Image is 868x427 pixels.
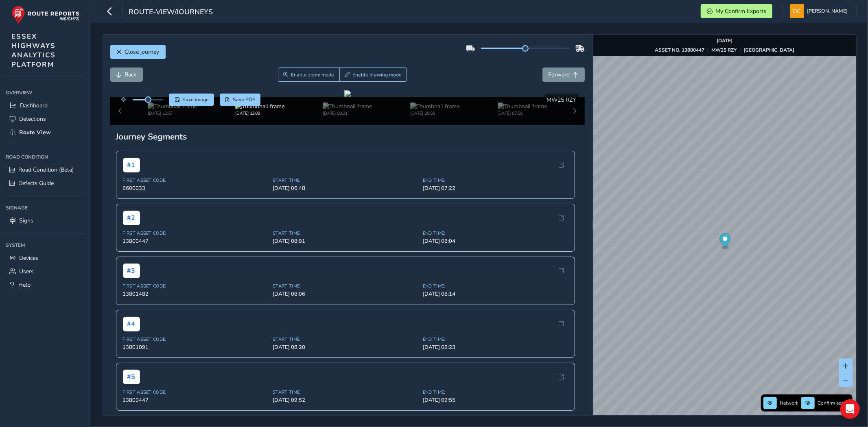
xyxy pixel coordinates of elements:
span: MW25 RZY [547,96,576,104]
strong: ASSET NO. 13800447 [655,47,705,53]
button: My Confirm Exports [701,4,772,18]
a: Defects Guide [6,176,85,190]
button: Close journey [110,45,166,59]
span: [DATE] 09:52 [273,396,418,404]
span: [DATE] 08:04 [423,237,568,245]
span: 6600033 [123,185,268,192]
span: Save PDF [233,96,255,103]
img: rr logo [11,6,79,24]
button: Back [110,68,143,82]
span: [DATE] 08:06 [273,290,418,298]
div: Road Condition [6,151,85,163]
span: [PERSON_NAME] [807,4,848,18]
span: [DATE] 08:14 [423,290,568,298]
button: Forward [542,68,585,82]
img: Thumbnail frame [498,102,547,110]
span: End Time: [423,336,568,342]
div: [DATE] 08:03 [410,110,460,116]
span: [DATE] 07:22 [423,185,568,192]
a: Route View [6,126,85,139]
span: # 4 [123,317,140,331]
img: Thumbnail frame [148,102,197,110]
div: [DATE] 08:21 [323,110,372,116]
span: [DATE] 09:55 [423,396,568,404]
img: Thumbnail frame [235,102,285,110]
div: | | [655,47,795,53]
a: Users [6,265,85,278]
span: Network [780,400,798,406]
span: # 5 [123,370,140,384]
a: Signs [6,214,85,227]
div: System [6,239,85,251]
span: [DATE] 06:48 [273,185,418,192]
span: 13801091 [123,344,268,351]
span: Close journey [125,48,160,56]
a: Devices [6,251,85,265]
span: Back [125,71,137,78]
span: [DATE] 08:01 [273,237,418,245]
span: Start Time: [273,177,418,183]
span: Road Condition (Beta) [18,166,74,174]
button: Save [169,94,214,106]
button: Zoom [278,68,339,82]
div: Journey Segments [116,131,579,142]
span: Detections [19,115,46,123]
img: Thumbnail frame [323,102,372,110]
div: [DATE] 12:57 [148,110,197,116]
span: 13800447 [123,396,268,404]
span: My Confirm Exports [715,7,766,15]
div: Map marker [720,233,731,250]
button: Draw [339,68,407,82]
span: Defects Guide [18,179,54,187]
a: Detections [6,112,85,126]
span: End Time: [423,283,568,289]
span: Forward [549,71,570,78]
span: End Time: [423,389,568,395]
div: [DATE] 07:59 [498,110,547,116]
span: Devices [19,254,38,262]
span: Enable zoom mode [291,72,334,78]
span: First Asset Code: [123,230,268,236]
div: Overview [6,87,85,99]
span: End Time: [423,230,568,236]
span: ESSEX HIGHWAYS ANALYTICS PLATFORM [11,32,56,69]
a: Help [6,278,85,292]
span: # 3 [123,264,140,278]
span: Start Time: [273,336,418,342]
button: PDF [220,94,261,106]
span: Route View [19,129,51,136]
span: [DATE] 08:20 [273,344,418,351]
span: 13800447 [123,237,268,245]
button: [PERSON_NAME] [790,4,851,18]
span: Signs [19,217,33,224]
div: Open Intercom Messenger [840,399,860,419]
span: Users [19,268,34,275]
span: # 2 [123,211,140,225]
span: Start Time: [273,283,418,289]
img: Thumbnail frame [410,102,460,110]
span: Start Time: [273,230,418,236]
span: Help [18,281,31,289]
div: [DATE] 12:08 [235,110,285,116]
span: # 1 [123,158,140,172]
a: Road Condition (Beta) [6,163,85,176]
img: diamond-layout [790,4,804,18]
span: route-view/journeys [129,7,213,18]
strong: [DATE] [717,37,733,44]
span: Start Time: [273,389,418,395]
span: First Asset Code: [123,283,268,289]
span: First Asset Code: [123,389,268,395]
div: Signage [6,202,85,214]
strong: [GEOGRAPHIC_DATA] [744,47,795,53]
span: [DATE] 08:23 [423,344,568,351]
span: Enable drawing mode [352,72,402,78]
a: Dashboard [6,99,85,112]
span: Confirm assets [818,400,850,406]
span: Save image [182,96,209,103]
strong: MW25 RZY [712,47,737,53]
span: End Time: [423,177,568,183]
span: 13801482 [123,290,268,298]
span: First Asset Code: [123,177,268,183]
span: First Asset Code: [123,336,268,342]
span: Dashboard [20,102,48,109]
